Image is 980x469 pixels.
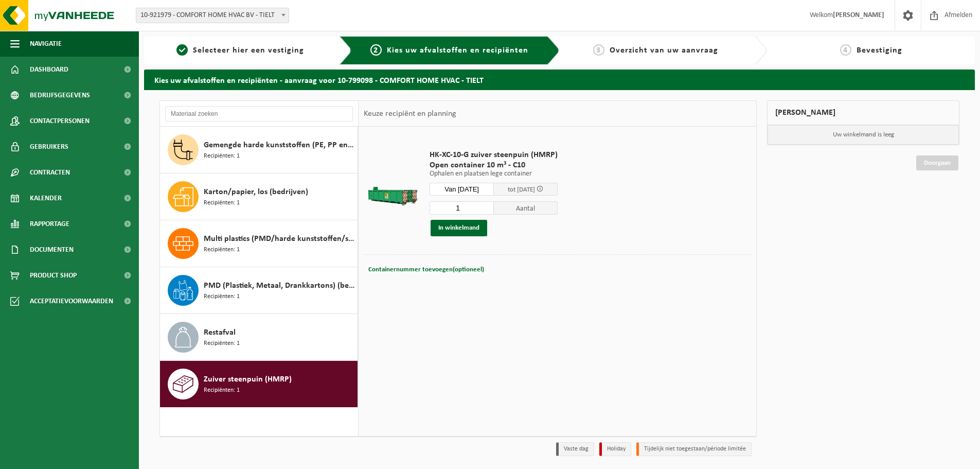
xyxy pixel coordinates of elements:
[204,233,355,245] span: Multi plastics (PMD/harde kunststoffen/spanbanden/EPS/folie naturel/folie gemengd)
[144,70,975,90] h2: Kies uw afvalstoffen en recipiënten - aanvraag voor 10-799098 - COMFORT HOME HVAC - TIELT
[176,44,188,56] span: 1
[165,106,353,121] input: Materiaal zoeken
[610,46,718,55] span: Overzicht van uw aanvraag
[204,386,240,395] span: Recipiënten: 1
[430,150,558,160] span: HK-XC-10-G zuiver steenpuin (HMRP)
[204,280,355,292] span: PMD (Plastiek, Metaal, Drankkartons) (bedrijven)
[494,201,558,215] span: Aantal
[204,139,355,151] span: Gemengde harde kunststoffen (PE, PP en PVC), recycleerbaar (industrieel)
[30,108,90,134] span: Contactpersonen
[204,292,240,302] span: Recipiënten: 1
[857,46,902,55] span: Bevestiging
[508,186,535,193] span: tot [DATE]
[30,185,62,211] span: Kalender
[204,186,308,198] span: Karton/papier, los (bedrijven)
[30,211,69,237] span: Rapportage
[30,160,70,185] span: Contracten
[387,46,528,55] span: Kies uw afvalstoffen en recipiënten
[30,57,68,82] span: Dashboard
[431,220,487,236] button: In winkelmand
[30,263,77,288] span: Product Shop
[204,373,292,386] span: Zuiver steenpuin (HMRP)
[149,44,331,57] a: 1Selecteer hier een vestiging
[767,100,959,125] div: [PERSON_NAME]
[204,151,240,161] span: Recipiënten: 1
[204,339,240,349] span: Recipiënten: 1
[430,160,558,170] span: Open container 10 m³ - C10
[599,442,631,456] li: Holiday
[430,183,494,196] input: Selecteer datum
[136,8,289,23] span: 10-921979 - COMFORT HOME HVAC BV - TIELT
[370,44,382,56] span: 2
[204,245,240,255] span: Recipiënten: 1
[367,263,485,277] button: Containernummer toevoegen(optioneel)
[30,134,68,160] span: Gebruikers
[593,44,604,56] span: 3
[833,11,884,19] strong: [PERSON_NAME]
[160,267,358,314] button: PMD (Plastiek, Metaal, Drankkartons) (bedrijven) Recipiënten: 1
[160,361,358,407] button: Zuiver steenpuin (HMRP) Recipiënten: 1
[840,44,851,56] span: 4
[556,442,594,456] li: Vaste dag
[30,288,113,314] span: Acceptatievoorwaarden
[160,173,358,220] button: Karton/papier, los (bedrijven) Recipiënten: 1
[30,82,90,108] span: Bedrijfsgegevens
[368,266,484,273] span: Containernummer toevoegen(optioneel)
[204,326,236,339] span: Restafval
[768,125,959,145] p: Uw winkelmand is leeg
[193,46,304,55] span: Selecteer hier een vestiging
[204,198,240,208] span: Recipiënten: 1
[30,31,62,57] span: Navigatie
[30,237,74,263] span: Documenten
[160,127,358,173] button: Gemengde harde kunststoffen (PE, PP en PVC), recycleerbaar (industrieel) Recipiënten: 1
[359,101,461,127] div: Keuze recipiënt en planning
[636,442,752,456] li: Tijdelijk niet toegestaan/période limitée
[916,155,958,170] a: Doorgaan
[136,8,289,23] span: 10-921979 - COMFORT HOME HVAC BV - TIELT
[160,314,358,361] button: Restafval Recipiënten: 1
[160,220,358,267] button: Multi plastics (PMD/harde kunststoffen/spanbanden/EPS/folie naturel/folie gemengd) Recipiënten: 1
[430,170,558,178] p: Ophalen en plaatsen lege container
